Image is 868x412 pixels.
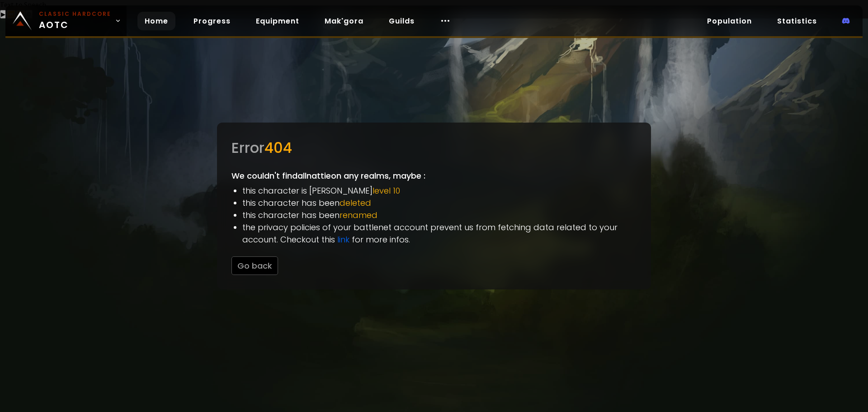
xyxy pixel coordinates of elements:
[373,185,400,196] span: level 10
[39,10,111,32] span: AOTC
[264,137,292,158] span: 404
[186,12,238,30] a: Progress
[137,12,175,30] a: Home
[242,185,637,197] li: this character is [PERSON_NAME]
[249,12,307,30] a: Equipment
[242,221,637,246] li: the privacy policies of your battlenet account prevent us from fetching data related to your acco...
[317,12,371,30] a: Mak'gora
[770,12,824,30] a: Statistics
[5,5,127,36] a: AOTC
[382,12,422,30] a: Guilds
[242,197,637,209] li: this character has been
[242,209,637,221] li: this character has been
[231,256,278,275] button: Go back
[337,234,349,245] a: link
[340,209,377,221] span: renamed
[700,12,759,30] a: Population
[231,260,278,271] a: Go back
[231,137,637,159] div: Error
[340,197,371,208] span: deleted
[217,123,651,289] div: We couldn't find allnattie on any realms, maybe :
